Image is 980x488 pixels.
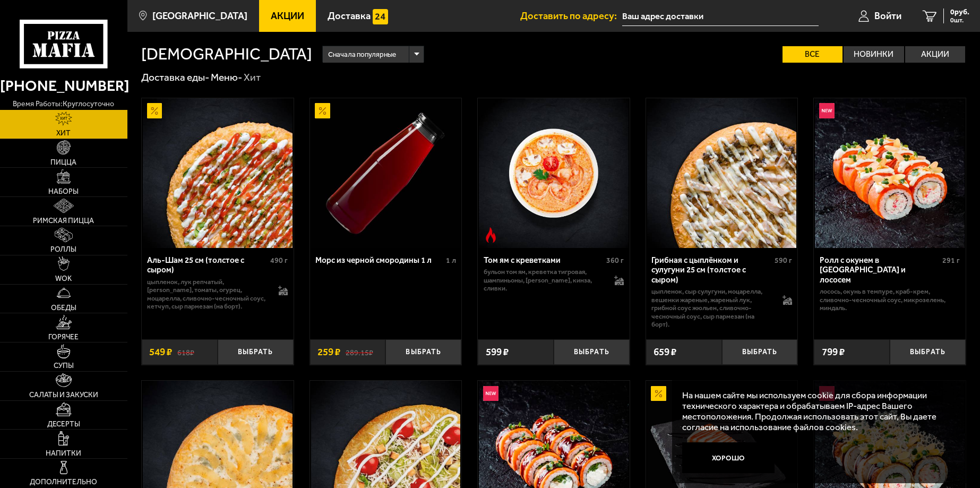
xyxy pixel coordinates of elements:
[815,98,965,248] img: Ролл с окунем в темпуре и лососем
[484,268,604,292] p: бульон том ям, креветка тигровая, шампиньоны, [PERSON_NAME], кинза, сливки.
[682,442,774,473] button: Хорошо
[783,46,843,63] label: Все
[486,347,509,357] span: 599 ₽
[483,386,498,401] img: Новинка
[33,217,94,225] span: Римская пицца
[722,339,798,364] button: Выбрать
[682,390,949,433] p: На нашем сайте мы используем cookie для сбора информации технического характера и обрабатываем IP...
[942,256,960,265] span: 291 г
[270,256,288,265] span: 490 г
[328,45,396,64] span: Сначала популярные
[46,450,81,457] span: Напитки
[50,159,76,166] span: Пицца
[56,130,71,137] span: Хит
[177,347,194,357] s: 618 ₽
[310,98,462,248] a: АкционныйМорс из черной смородины 1 л
[317,347,340,357] span: 259 ₽
[646,98,798,248] a: Грибная с цыплёнком и сулугуни 25 см (толстое с сыром)
[211,71,242,83] a: Меню-
[874,11,901,21] span: Войти
[373,9,388,24] img: 15daf4d41897b9f0e9f617042186c801.svg
[385,339,461,364] button: Выбрать
[48,188,79,195] span: Наборы
[147,278,268,311] p: цыпленок, лук репчатый, [PERSON_NAME], томаты, огурец, моцарелла, сливочно-чесночный соус, кетчуп...
[651,287,772,328] p: цыпленок, сыр сулугуни, моцарелла, вешенки жареные, жареный лук, грибной соус Жюльен, сливочно-че...
[244,71,261,84] div: Хит
[647,98,797,248] img: Грибная с цыплёнком и сулугуни 25 см (толстое с сыром)
[30,478,97,486] span: Дополнительно
[141,71,209,83] a: Доставка еды-
[55,275,72,282] span: WOK
[520,11,622,21] span: Доставить по адресу:
[606,256,624,265] span: 360 г
[890,339,966,364] button: Выбрать
[29,391,98,399] span: Салаты и закуски
[50,246,76,253] span: Роллы
[814,98,966,248] a: НовинкаРолл с окунем в темпуре и лососем
[651,386,666,401] img: Акционный
[147,255,268,275] div: Аль-Шам 25 см (толстое с сыром)
[51,304,76,312] span: Обеды
[950,8,969,16] span: 0 руб.
[218,339,294,364] button: Выбрать
[654,347,676,357] span: 659 ₽
[844,46,904,63] label: Новинки
[950,17,969,23] span: 0 шт.
[48,333,79,341] span: Горячее
[311,98,461,248] img: Морс из черной смородины 1 л
[446,256,456,265] span: 1 л
[554,339,630,364] button: Выбрать
[143,98,293,248] img: Аль-Шам 25 см (толстое с сыром)
[820,287,960,312] p: лосось, окунь в темпуре, краб-крем, сливочно-чесночный соус, микрозелень, миндаль.
[478,98,630,248] a: Острое блюдоТом ям с креветками
[315,255,443,265] div: Морс из черной смородины 1 л
[147,103,162,118] img: Акционный
[346,347,373,357] s: 289.15 ₽
[819,103,835,118] img: Новинка
[152,11,247,21] span: [GEOGRAPHIC_DATA]
[651,255,772,285] div: Грибная с цыплёнком и сулугуни 25 см (толстое с сыром)
[820,255,940,285] div: Ролл с окунем в [GEOGRAPHIC_DATA] и лососем
[479,98,629,248] img: Том ям с креветками
[47,421,80,428] span: Десерты
[271,11,304,21] span: Акции
[141,46,312,63] h1: [DEMOGRAPHIC_DATA]
[484,255,604,265] div: Том ям с креветками
[483,227,498,243] img: Острое блюдо
[142,98,294,248] a: АкционныйАль-Шам 25 см (толстое с сыром)
[54,362,74,370] span: Супы
[315,103,330,118] img: Акционный
[149,347,172,357] span: 549 ₽
[822,347,845,357] span: 799 ₽
[622,6,818,26] input: Ваш адрес доставки
[775,256,792,265] span: 590 г
[905,46,965,63] label: Акции
[328,11,371,21] span: Доставка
